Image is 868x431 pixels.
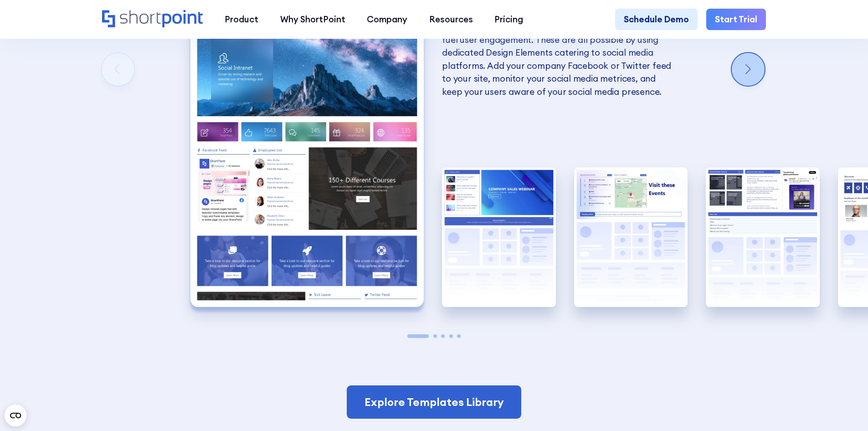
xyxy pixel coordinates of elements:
[280,13,345,26] div: Why ShortPoint
[225,13,258,26] div: Product
[269,9,356,31] a: Why ShortPoint
[732,53,765,86] div: Next slide
[190,20,424,307] img: Best SharePoint Intranet Site Designs
[442,20,675,98] p: Bringing social media content into your intranet sites can fuel user engagement. These are all po...
[706,167,820,307] img: SharePoint Communication site example for news
[418,9,484,31] a: Resources
[457,334,461,338] span: Go to slide 5
[706,167,820,307] div: 4 / 5
[574,167,688,307] img: Internal SharePoint site example for company policy
[484,9,534,31] a: Pricing
[429,13,473,26] div: Resources
[433,334,437,338] span: Go to slide 2
[441,334,445,338] span: Go to slide 3
[574,167,688,307] div: 3 / 5
[449,334,453,338] span: Go to slide 4
[407,334,429,338] span: Go to slide 1
[367,13,407,26] div: Company
[706,9,766,31] a: Start Trial
[494,13,523,26] div: Pricing
[347,385,521,419] a: Explore Templates Library
[214,9,269,31] a: Product
[822,387,868,431] iframe: Chat Widget
[615,9,698,31] a: Schedule Demo
[190,20,424,307] div: 1 / 5
[442,167,556,307] img: HR SharePoint site example for Homepage
[356,9,418,31] a: Company
[442,167,556,307] div: 2 / 5
[5,405,26,426] button: Open CMP widget
[102,10,203,29] a: Home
